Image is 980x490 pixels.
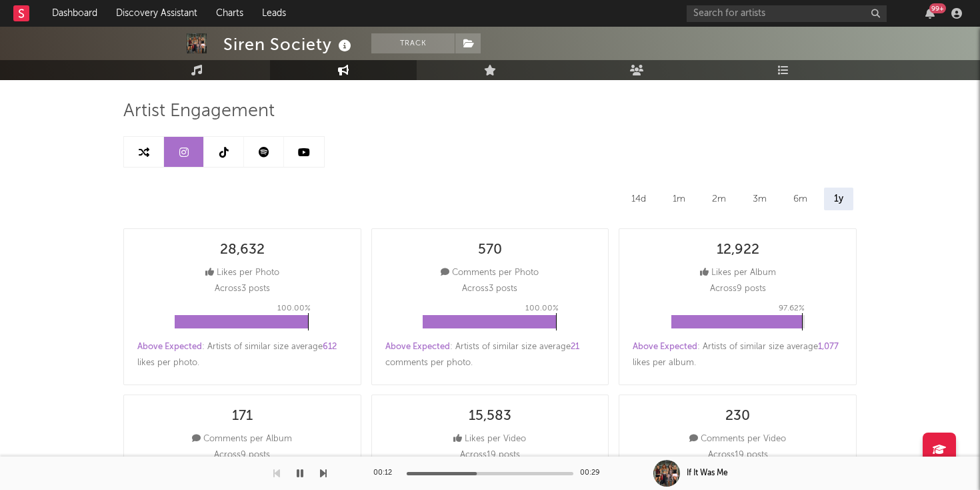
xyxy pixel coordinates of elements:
button: 99+ [925,8,935,19]
div: 12,922 [717,242,759,258]
div: 00:29 [580,465,607,481]
input: Search for artists [687,5,887,22]
div: Comments per Album [192,431,292,447]
div: 1y [824,188,853,210]
div: Siren Society [223,33,355,55]
div: 1m [663,188,695,210]
p: Across 19 posts [708,447,768,463]
div: 99 + [929,3,946,13]
div: 570 [478,242,502,258]
div: Likes per Photo [205,265,279,281]
span: Above Expected [385,342,450,351]
div: 00:12 [373,465,400,481]
span: Artist Engagement [123,103,275,119]
p: 100.00 % [277,300,311,316]
p: Across 19 posts [460,447,520,463]
div: 15,583 [469,409,511,425]
p: Across 3 posts [215,281,270,297]
p: Across 9 posts [710,281,766,297]
div: 171 [232,409,253,425]
div: : Artists of similar size average comments per photo . [385,339,595,371]
div: Comments per Video [689,431,786,447]
p: 97.62 % [779,300,805,316]
p: Across 3 posts [462,281,517,297]
div: 6m [783,188,817,210]
span: 612 [323,342,337,351]
div: 3m [743,188,777,210]
div: Likes per Album [700,265,776,281]
div: : Artists of similar size average likes per photo . [137,339,347,371]
div: 2m [702,188,736,210]
span: Above Expected [137,342,202,351]
div: If It Was Me [687,467,728,479]
div: 230 [725,409,750,425]
div: 14d [621,188,656,210]
p: 100.00 % [525,300,559,316]
span: 1,077 [818,342,839,351]
span: Above Expected [633,342,697,351]
div: Comments per Photo [441,265,539,281]
div: Likes per Video [453,431,526,447]
button: Track [371,33,455,53]
span: 21 [571,342,579,351]
p: Across 9 posts [214,447,270,463]
div: : Artists of similar size average likes per album . [633,339,843,371]
div: 28,632 [220,242,265,258]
